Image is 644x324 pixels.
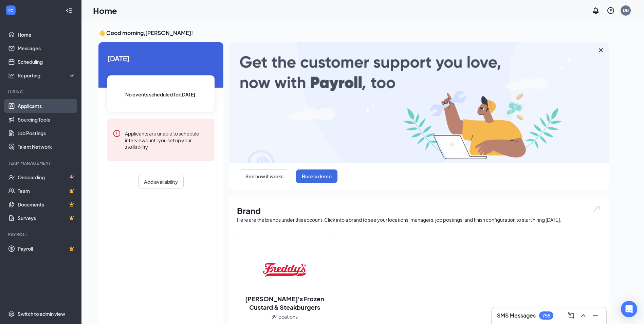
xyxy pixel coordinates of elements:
svg: WorkstreamLogo [7,7,14,14]
span: No events scheduled for [DATE] . [125,91,197,98]
svg: Collapse [66,7,72,14]
a: DocumentsCrown [18,198,76,211]
h1: Home [93,5,117,16]
svg: Notifications [592,6,600,15]
a: SurveysCrown [18,211,76,225]
div: Payroll [8,232,74,237]
span: [DATE] [107,53,215,64]
h1: Brand [237,205,601,216]
svg: QuestionInfo [607,6,615,15]
button: Add availability [138,175,184,188]
div: 755 [542,313,550,319]
a: Job Postings [18,126,76,140]
svg: Analysis [8,72,15,79]
svg: Cross [597,46,605,54]
a: Talent Network [18,140,76,154]
h2: [PERSON_NAME]'s Frozen Custard & Steakburgers [237,294,332,311]
svg: Minimize [591,311,600,320]
img: open.6027fd2a22e1237b5b06.svg [592,205,601,213]
a: TeamCrown [18,184,76,198]
div: Applicants are unable to schedule interviews until you set up your availability. [125,129,209,150]
a: Scheduling [18,55,76,69]
a: Messages [18,41,76,55]
svg: ChevronUp [579,311,587,320]
button: ComposeMessage [566,310,576,321]
button: ChevronUp [578,310,589,321]
button: Book a demo [296,169,337,183]
a: PayrollCrown [18,242,76,255]
h3: 👋 Good morning, [PERSON_NAME] ! [98,29,609,37]
img: Freddy's Frozen Custard & Steakburgers [263,248,306,292]
div: Here are the brands under this account. Click into a brand to see your locations, managers, job p... [237,216,601,223]
svg: Settings [8,310,15,317]
a: Applicants [18,99,76,113]
svg: Error [113,129,121,138]
a: OnboardingCrown [18,170,76,184]
a: Sourcing Tools [18,113,76,126]
div: Switch to admin view [18,310,65,317]
svg: ComposeMessage [567,311,575,320]
button: Minimize [590,310,601,321]
div: DB [623,7,629,13]
a: Home [18,28,76,41]
img: payroll-large.gif [229,42,609,163]
div: Hiring [8,89,74,95]
h3: SMS Messages [497,312,536,319]
span: 39 locations [271,313,298,320]
div: Open Intercom Messenger [621,301,637,317]
div: Team Management [8,160,74,166]
div: Reporting [18,72,76,79]
button: See how it works [240,169,289,183]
